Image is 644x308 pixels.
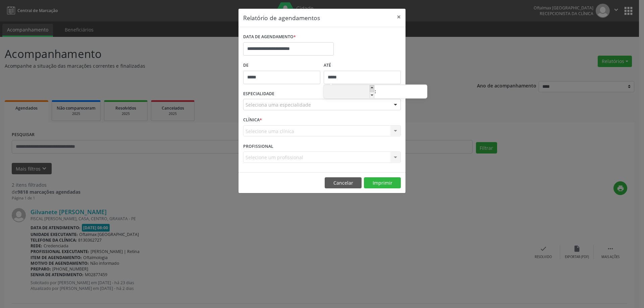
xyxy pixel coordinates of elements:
[364,177,401,189] button: Imprimir
[392,9,406,25] button: Close
[243,89,274,99] label: ESPECIALIDADE
[243,32,296,42] label: DATA DE AGENDAMENTO
[325,177,362,189] button: Cancelar
[243,13,320,22] h5: Relatório de agendamentos
[243,115,262,125] label: CLÍNICA
[324,60,401,71] label: ATÉ
[243,141,273,151] label: PROFISSIONAL
[246,101,311,108] span: Seleciona uma especialidade
[243,60,320,71] label: De
[324,85,374,99] input: Hour
[374,85,376,98] span: :
[376,85,427,99] input: Minute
